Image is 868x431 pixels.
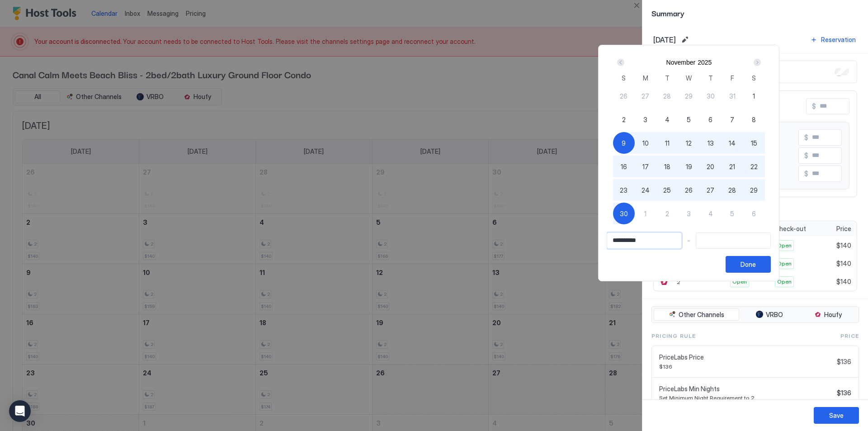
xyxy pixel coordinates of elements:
[696,233,770,248] input: Input Field
[656,132,678,154] button: 11
[750,162,758,171] span: 22
[722,85,743,107] button: 31
[635,156,656,177] button: 17
[743,109,765,130] button: 8
[722,132,743,154] button: 14
[685,91,693,101] span: 29
[752,209,756,218] span: 6
[678,85,700,107] button: 29
[613,132,635,154] button: 9
[642,162,649,171] span: 17
[750,57,763,68] button: Next
[665,115,670,124] span: 4
[707,91,715,101] span: 30
[722,156,743,177] button: 21
[750,185,758,195] span: 29
[722,179,743,201] button: 28
[620,185,627,195] span: 23
[622,115,626,124] span: 2
[635,85,656,107] button: 27
[642,91,649,101] span: 27
[643,73,648,83] span: M
[743,156,765,177] button: 22
[620,209,628,218] span: 30
[741,260,756,269] div: Done
[728,185,736,195] span: 28
[678,156,700,177] button: 19
[621,162,627,171] span: 16
[707,185,714,195] span: 27
[613,109,635,130] button: 2
[663,185,671,195] span: 25
[685,185,693,195] span: 26
[613,179,635,201] button: 23
[751,138,757,148] span: 15
[656,179,678,201] button: 25
[700,203,722,224] button: 4
[743,179,765,201] button: 29
[729,162,735,171] span: 21
[730,209,734,218] span: 5
[686,162,692,171] span: 19
[666,59,696,66] button: November
[700,109,722,130] button: 6
[656,85,678,107] button: 28
[642,185,650,195] span: 24
[700,85,722,107] button: 30
[708,73,713,83] span: T
[678,109,700,130] button: 5
[752,73,756,83] span: S
[743,203,765,224] button: 6
[678,132,700,154] button: 12
[643,115,647,124] span: 3
[686,138,692,148] span: 12
[678,179,700,201] button: 26
[622,138,626,148] span: 9
[687,209,691,218] span: 3
[731,73,734,83] span: F
[613,156,635,177] button: 16
[656,156,678,177] button: 18
[656,109,678,130] button: 4
[678,203,700,224] button: 3
[664,162,670,171] span: 18
[698,59,712,66] button: 2025
[708,138,714,148] span: 13
[635,203,656,224] button: 1
[743,132,765,154] button: 15
[743,85,765,107] button: 1
[642,138,649,148] span: 10
[700,179,722,201] button: 27
[656,203,678,224] button: 2
[700,156,722,177] button: 20
[729,138,736,148] span: 14
[665,73,670,83] span: T
[620,91,627,101] span: 26
[687,115,691,124] span: 5
[663,91,671,101] span: 28
[665,138,670,148] span: 11
[622,73,626,83] span: S
[722,203,743,224] button: 5
[708,209,713,218] span: 4
[635,109,656,130] button: 3
[613,203,635,224] button: 30
[635,179,656,201] button: 24
[644,209,646,218] span: 1
[635,132,656,154] button: 10
[687,237,690,245] span: -
[665,209,669,218] span: 2
[700,132,722,154] button: 13
[708,115,712,124] span: 6
[730,115,734,124] span: 7
[707,162,714,171] span: 20
[753,91,755,101] span: 1
[615,57,627,68] button: Prev
[9,400,31,422] div: Open Intercom Messenger
[752,115,756,124] span: 8
[607,233,681,248] input: Input Field
[613,85,635,107] button: 26
[729,91,736,101] span: 31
